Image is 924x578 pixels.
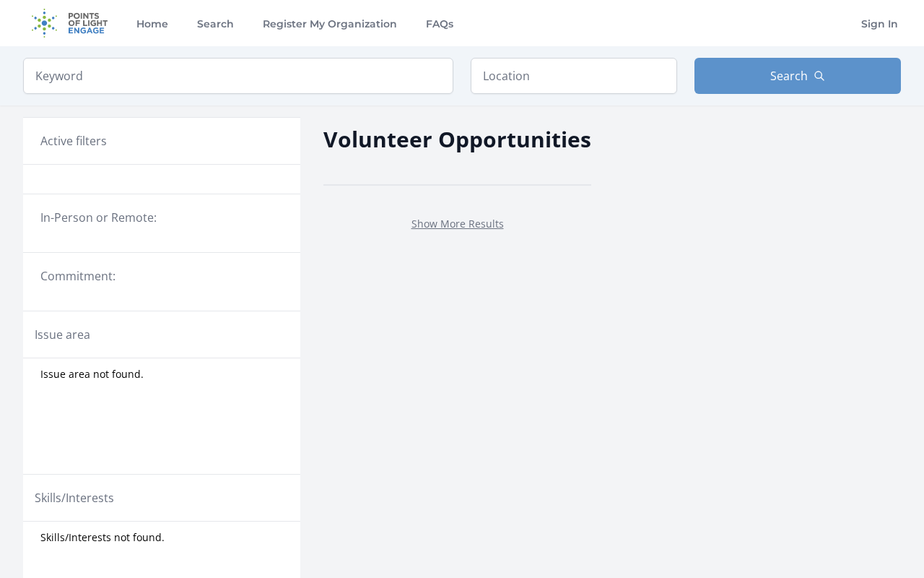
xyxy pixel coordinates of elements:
legend: Commitment: [40,267,283,285]
legend: Issue area [35,326,90,343]
span: Search [770,67,808,85]
h3: Active filters [40,132,107,150]
legend: Skills/Interests [35,489,114,506]
input: Keyword [23,58,453,94]
span: Issue area not found. [40,367,144,381]
legend: In-Person or Remote: [40,209,283,226]
button: Search [694,58,901,94]
a: Show More Results [411,217,504,230]
input: Location [471,58,677,94]
h2: Volunteer Opportunities [323,123,591,155]
span: Skills/Interests not found. [40,530,165,545]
